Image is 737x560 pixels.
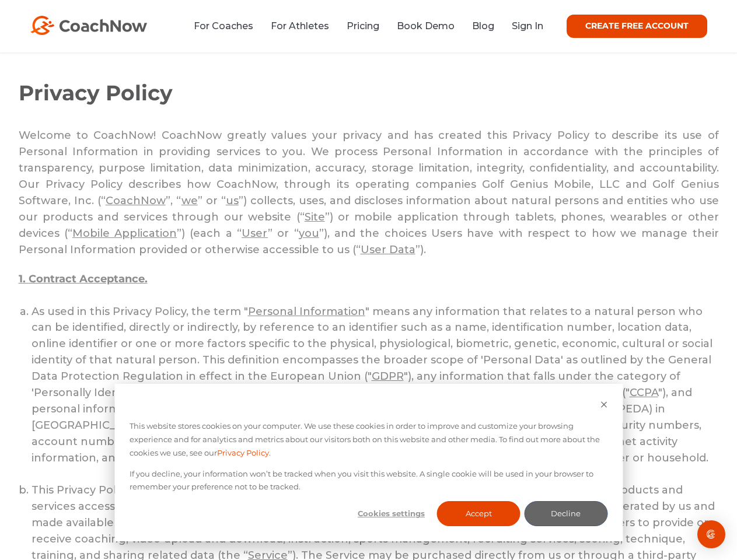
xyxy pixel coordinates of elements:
[106,194,166,207] span: CoachNow
[242,227,268,240] span: User
[350,501,433,526] button: Cookies settings
[472,20,494,32] a: Blog
[19,128,719,258] p: Welcome to CoachNow! CoachNow greatly values your privacy and has created this Privacy Policy to ...
[630,386,658,399] span: CCPA
[130,467,607,494] p: If you decline, your information won’t be tracked when you visit this website. A single cookie wi...
[30,16,147,35] img: CoachNow Logo
[512,20,543,32] a: Sign In
[524,501,607,526] button: Decline
[114,384,623,541] div: Cookie banner
[567,15,707,38] a: CREATE FREE ACCOUNT
[19,80,719,106] h1: Privacy Policy
[697,520,725,548] div: Open Intercom Messenger
[72,227,177,240] span: Mobile Application
[181,194,198,207] span: we
[194,20,253,32] a: For Coaches
[248,305,365,318] span: Personal Information
[271,20,329,32] a: For Athletes
[347,20,379,32] a: Pricing
[32,304,719,483] li: As used in this Privacy Policy, the term " " means any information that relates to a natural pers...
[600,399,607,412] button: Dismiss cookie banner
[372,370,404,383] span: GDPR
[361,243,415,256] span: User Data
[226,194,239,207] span: us
[130,419,607,459] p: This website stores cookies on your computer. We use these cookies in order to improve and custom...
[299,227,319,240] span: you
[305,211,325,223] span: Site
[217,446,269,460] a: Privacy Policy
[397,20,455,32] a: Book Demo
[437,501,521,526] button: Accept
[19,272,148,285] span: 1. Contract Acceptance.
